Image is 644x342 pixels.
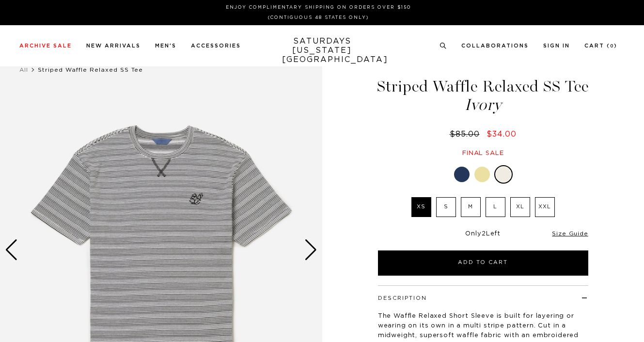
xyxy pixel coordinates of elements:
a: Collaborations [461,43,529,48]
a: New Arrivals [86,43,141,48]
label: L [486,197,505,217]
label: S [436,197,456,217]
button: Add to Cart [378,250,588,276]
h1: Striped Waffle Relaxed SS Tee [377,78,590,113]
a: Men's [155,43,176,48]
div: Final sale [377,149,590,157]
del: $85.00 [450,130,484,138]
a: Size Guide [552,231,588,236]
small: 0 [610,44,614,48]
div: Next slide [304,239,317,261]
p: Enjoy Complimentary Shipping on Orders Over $150 [23,4,613,11]
a: Accessories [191,43,241,48]
span: Striped Waffle Relaxed SS Tee [38,67,143,73]
span: $34.00 [487,130,517,138]
label: XL [510,197,530,217]
span: 2 [482,231,486,237]
span: Ivory [377,97,590,113]
a: Cart (0) [584,43,617,48]
label: XXL [535,197,555,217]
a: Sign In [543,43,570,48]
p: (Contiguous 48 States Only) [23,14,613,21]
button: Description [378,295,427,301]
a: Archive Sale [19,43,72,48]
div: Previous slide [5,239,18,261]
a: All [19,67,28,73]
a: SATURDAYS[US_STATE][GEOGRAPHIC_DATA] [282,37,362,64]
label: XS [411,197,431,217]
div: Only Left [378,230,588,238]
label: M [461,197,481,217]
